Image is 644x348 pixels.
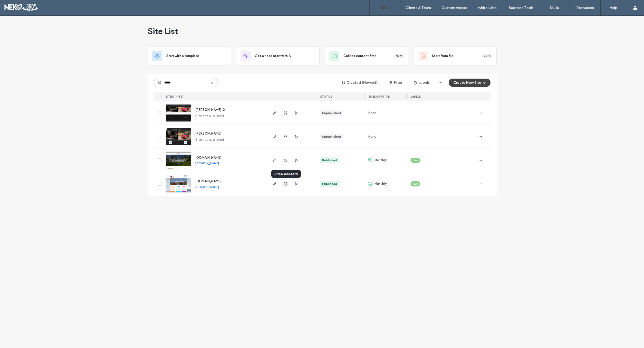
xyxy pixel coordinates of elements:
span: None [368,110,376,116]
label: Resources [576,6,594,10]
span: Help [12,4,22,8]
div: Published [322,158,337,163]
label: Stats [550,5,559,10]
button: Created (Newest) [337,79,382,87]
span: Get a head start with AI [255,53,291,59]
div: Start with a template [148,46,231,65]
span: Site not published [195,114,224,119]
span: STATUS [320,95,332,98]
label: Business Tools [508,6,534,10]
label: White Label [478,6,497,10]
span: Start from file [432,53,454,59]
a: [DOMAIN_NAME] [195,185,219,189]
span: Live [412,158,418,163]
div: Beta [482,54,492,58]
span: Monthly [374,158,387,163]
span: Collect content first [343,53,376,59]
div: Unpublished [322,111,341,115]
div: Get a head start with AI [236,46,320,65]
a: [PERSON_NAME]-2 [195,108,225,112]
span: None [368,134,376,139]
span: Start with a template [166,53,199,59]
button: Filter [384,79,407,87]
label: Custom Assets [441,6,467,10]
span: Site not published [195,137,224,142]
label: Help [610,6,617,10]
span: Site List [148,26,178,36]
div: Unpublished [322,134,341,139]
span: Live [412,182,418,186]
div: Collect content firstNew [325,46,408,65]
span: LABELS [410,95,421,98]
a: [DOMAIN_NAME] [195,179,221,183]
label: Clients & Team [406,6,431,10]
span: Monthly [374,181,387,186]
span: SITES (4/531) [166,95,185,98]
label: Sites [381,5,389,10]
div: Published [322,182,337,186]
span: SUBSCRIPTION [368,95,390,98]
div: Site Dashboard [271,170,301,178]
a: [PERSON_NAME] [195,131,221,135]
div: Start from fileBeta [413,46,497,65]
button: Create New Site [449,79,491,87]
a: [DOMAIN_NAME] [195,161,219,165]
a: [DOMAIN_NAME] [195,156,221,159]
div: New [394,54,404,58]
button: Labels [409,79,434,87]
